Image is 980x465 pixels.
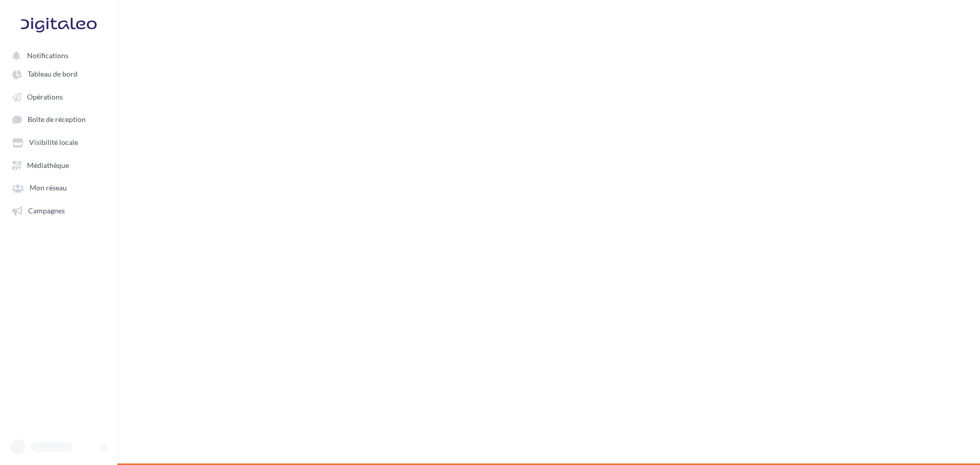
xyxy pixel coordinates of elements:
[28,206,65,215] span: Campagnes
[6,178,111,197] a: Mon réseau
[27,92,63,101] span: Opérations
[27,51,68,60] span: Notifications
[6,87,111,106] a: Opérations
[28,70,78,79] span: Tableau de bord
[29,138,78,147] span: Visibilité locale
[27,161,69,169] span: Médiathèque
[6,64,111,83] a: Tableau de bord
[28,115,86,124] span: Boîte de réception
[6,133,111,151] a: Visibilité locale
[6,201,111,219] a: Campagnes
[30,184,67,192] span: Mon réseau
[6,110,111,129] a: Boîte de réception
[6,156,111,174] a: Médiathèque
